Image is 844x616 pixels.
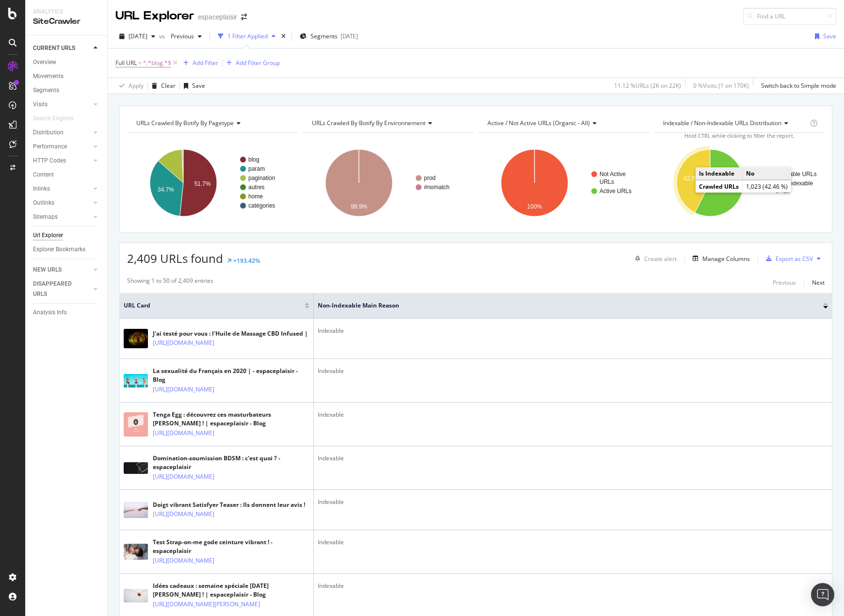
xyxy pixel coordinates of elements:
[153,538,309,555] div: Test Strap-on-me gode ceinture vibrant ! - espaceplaisir
[194,180,211,187] text: 51.7%
[689,253,750,264] button: Manage Columns
[600,171,626,178] text: Not Active
[775,188,790,195] text: URLs
[773,276,796,288] button: Previous
[33,184,50,194] div: Inlinks
[124,301,302,310] span: URL Card
[134,115,289,131] h4: URLs Crawled By Botify By pagetype
[318,454,828,463] div: Indexable
[153,410,309,428] div: Tenga Egg : découvrez ces masturbateurs [PERSON_NAME] ! | espaceplaisir - Blog
[776,255,813,263] div: Export as CSV
[33,265,91,275] a: NEW URLS
[115,8,194,24] div: URL Explorer
[193,59,218,67] div: Add Filter
[198,12,237,22] div: espaceplaisir
[248,184,264,191] text: autres
[644,255,677,263] div: Create alert
[654,141,825,225] svg: A chart.
[153,428,214,438] a: [URL][DOMAIN_NAME]
[683,175,700,182] text: 42.5%
[127,141,298,225] svg: A chart.
[138,59,142,67] span: =
[124,462,148,474] img: main image
[33,279,91,299] a: DISAPPEARED URLS
[33,244,85,255] div: Explorer Bookmarks
[33,128,64,138] div: Distribution
[775,180,813,187] text: Non-Indexable
[811,29,836,44] button: Save
[33,170,54,180] div: Content
[811,583,834,606] div: Open Intercom Messenger
[248,202,275,209] text: catégories
[33,156,66,166] div: HTTP Codes
[33,198,91,208] a: Outlinks
[153,367,309,384] div: La sexualité du Français en 2020 | - espaceplaisir - Blog
[143,56,171,70] span: ^.*blog.*$
[478,141,649,225] svg: A chart.
[124,329,148,348] img: main image
[33,230,63,241] div: Url Explorer
[248,165,265,172] text: param
[33,308,100,318] a: Analysis Info
[318,301,809,310] span: Non-Indexable Main Reason
[696,180,743,193] td: Crawled URLs
[33,156,91,166] a: HTTP Codes
[33,99,91,110] a: Visits
[33,265,62,275] div: NEW URLS
[33,85,59,96] div: Segments
[153,338,214,348] a: [URL][DOMAIN_NAME]
[129,81,144,90] div: Apply
[158,186,174,193] text: 34.7%
[115,59,137,67] span: Full URL
[33,71,64,81] div: Movements
[33,57,100,67] a: Overview
[614,81,681,90] div: 11.12 % URLs ( 2K on 22K )
[757,78,836,94] button: Switch back to Simple mode
[743,167,792,180] td: No
[33,43,91,53] a: CURRENT URLS
[318,367,828,375] div: Indexable
[33,8,99,16] div: Analytics
[775,171,816,178] text: Indexable URLs
[153,556,214,566] a: [URL][DOMAIN_NAME]
[33,212,58,222] div: Sitemaps
[600,178,614,185] text: URLs
[486,115,640,131] h4: Active / Not Active URLs
[127,276,213,288] div: Showing 1 to 50 of 2,409 entries
[661,115,808,131] h4: Indexable / Non-Indexable URLs Distribution
[33,244,100,255] a: Explorer Bookmarks
[663,119,781,127] span: Indexable / Non-Indexable URLs distribution
[180,78,205,94] button: Save
[153,329,308,338] div: J'ai testé pour vous : l'Huile de Massage CBD Infused |
[318,498,828,506] div: Indexable
[812,278,825,287] div: Next
[303,141,473,225] svg: A chart.
[167,32,194,40] span: Previous
[214,29,279,44] button: 1 Filter Applied
[153,509,214,519] a: [URL][DOMAIN_NAME]
[762,251,813,266] button: Export as CSV
[33,279,82,299] div: DISAPPEARED URLS
[743,180,792,193] td: 1,023 (42.46 %)
[192,81,205,90] div: Save
[153,385,214,394] a: [URL][DOMAIN_NAME]
[33,57,56,67] div: Overview
[487,119,590,127] span: Active / Not Active URLs (organic - all)
[351,203,367,210] text: 99.9%
[179,57,218,69] button: Add Filter
[153,582,309,599] div: Idées cadeaux : semaine spéciale [DATE][PERSON_NAME] ! | espaceplaisir - Blog
[296,29,362,44] button: Segments[DATE]
[124,589,148,602] img: main image
[129,32,147,40] span: 2025 Aug. 16th
[115,78,144,94] button: Apply
[33,142,91,152] a: Performance
[153,501,305,509] div: Doigt vibrant Satisfyer Teaser : Ils donnent leur avis !
[136,119,234,127] span: URLs Crawled By Botify By pagetype
[153,454,309,471] div: Domination-soumission BDSM : c'est quoi ? - espaceplaisir
[115,29,159,44] button: [DATE]
[33,113,73,124] div: Search Engines
[424,175,436,181] text: prod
